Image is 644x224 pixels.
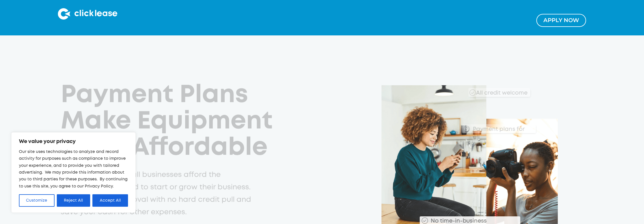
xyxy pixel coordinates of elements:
button: Customize [19,194,55,207]
span: Our site uses technologies to analyze and record activity for purposes such as compliance to impr... [19,150,127,188]
p: We value your privacy [19,138,128,145]
a: Apply NOw [536,14,586,27]
img: Checkmark_callout [422,217,428,224]
img: Checkmark_callout [470,89,476,96]
div: We value your privacy [11,132,136,213]
div: Payment plans for all [473,125,532,133]
button: Accept All [92,194,128,207]
h1: Payment Plans Make Equipment More Affordable [61,82,293,161]
div: All credit welcome [475,89,530,97]
button: Reject All [57,194,90,207]
img: Checkmark_callout [464,126,470,132]
p: Clicklease helps small businesses afford the equipment they need to start or grow their business.... [61,169,253,219]
img: Clicklease logo [58,8,117,20]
